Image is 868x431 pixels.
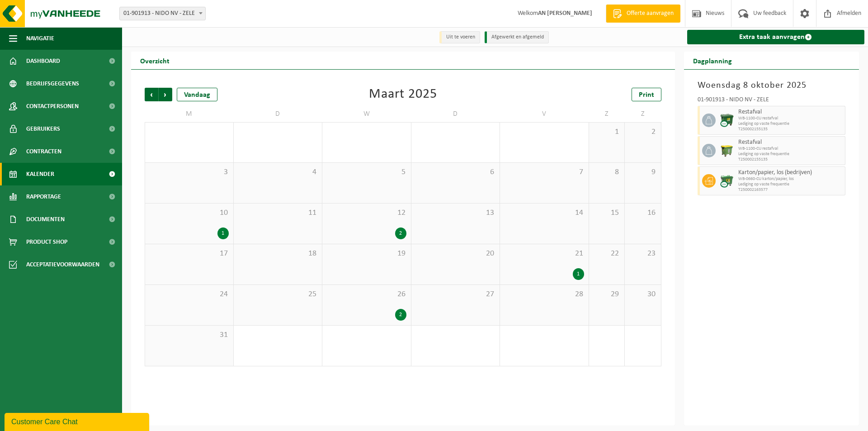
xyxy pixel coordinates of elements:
[738,146,843,152] span: WB-1100-CU restafval
[624,9,676,18] span: Offerte aanvragen
[698,97,846,106] div: 01-901913 - NIDO NV - ZELE
[684,52,741,69] h2: Dagplanning
[150,208,229,218] span: 10
[632,88,661,101] a: Print
[5,411,151,431] iframe: chat widget
[589,106,625,122] td: Z
[738,157,843,162] span: T250002155135
[629,127,656,137] span: 2
[505,167,584,177] span: 7
[594,289,620,299] span: 29
[738,116,843,121] span: WB-1100-CU restafval
[238,249,318,259] span: 18
[416,249,495,259] span: 20
[629,208,656,218] span: 16
[538,10,592,17] strong: AN [PERSON_NAME]
[26,163,54,185] span: Kalender
[738,187,843,193] span: T250002163577
[369,88,437,101] div: Maart 2025
[327,208,406,218] span: 12
[177,88,217,101] div: Vandaag
[120,7,205,20] span: 01-901913 - NIDO NV - ZELE
[26,208,65,231] span: Documenten
[26,95,79,118] span: Contactpersonen
[26,253,99,276] span: Acceptatievoorwaarden
[687,30,865,44] a: Extra taak aanvragen
[698,79,846,92] h3: Woensdag 8 oktober 2025
[26,27,54,50] span: Navigatie
[594,167,620,177] span: 8
[26,185,61,208] span: Rapportage
[159,88,172,101] span: Volgende
[629,167,656,177] span: 9
[238,208,318,218] span: 11
[738,182,843,187] span: Lediging op vaste frequentie
[395,227,406,239] div: 2
[629,249,656,259] span: 23
[573,268,584,280] div: 1
[500,106,589,122] td: V
[416,208,495,218] span: 13
[720,174,734,188] img: WB-0660-CU
[238,289,318,299] span: 25
[505,249,584,259] span: 21
[26,72,79,95] span: Bedrijfsgegevens
[327,167,406,177] span: 5
[738,109,843,116] span: Restafval
[327,289,406,299] span: 26
[327,249,406,259] span: 19
[505,289,584,299] span: 28
[505,208,584,218] span: 14
[26,118,60,140] span: Gebruikers
[145,106,234,122] td: M
[416,289,495,299] span: 27
[150,330,229,340] span: 31
[26,140,61,163] span: Contracten
[411,106,500,122] td: D
[150,167,229,177] span: 3
[625,106,661,122] td: Z
[395,309,406,321] div: 2
[594,249,620,259] span: 22
[26,50,60,72] span: Dashboard
[720,114,734,127] img: WB-1100-CU
[594,208,620,218] span: 15
[234,106,323,122] td: D
[131,52,179,69] h2: Overzicht
[629,289,656,299] span: 30
[238,167,318,177] span: 4
[720,144,734,157] img: WB-1100-HPE-GN-50
[594,127,620,137] span: 1
[639,91,654,99] span: Print
[439,31,480,43] li: Uit te voeren
[738,127,843,132] span: T250002155135
[217,227,229,239] div: 1
[738,121,843,127] span: Lediging op vaste frequentie
[485,31,549,43] li: Afgewerkt en afgemeld
[26,231,67,253] span: Product Shop
[150,289,229,299] span: 24
[738,152,843,157] span: Lediging op vaste frequentie
[322,106,411,122] td: W
[145,88,158,101] span: Vorige
[738,169,843,176] span: Karton/papier, los (bedrijven)
[606,5,680,23] a: Offerte aanvragen
[416,167,495,177] span: 6
[150,249,229,259] span: 17
[738,176,843,182] span: WB-0660-CU karton/papier, los
[738,139,843,146] span: Restafval
[119,7,206,20] span: 01-901913 - NIDO NV - ZELE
